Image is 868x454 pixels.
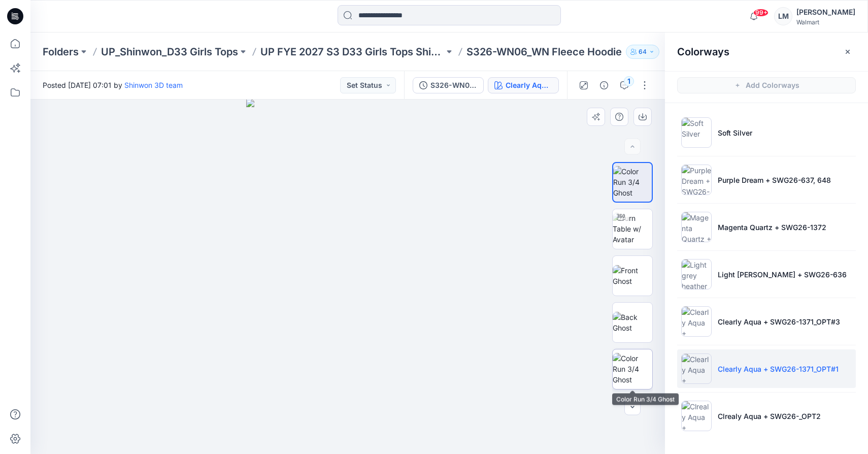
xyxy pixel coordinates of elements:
p: Soft Silver [718,127,752,138]
p: S326-WN06_WN Fleece Hoodie [466,45,622,59]
div: Clearly Aqua + SWG26-1371_OPT#1 [506,80,552,91]
img: Front Ghost [613,265,652,286]
button: S326-WN06_WN Fleece Hoodie [413,77,484,93]
button: Clearly Aqua + SWG26-1371_OPT#1 [488,77,559,93]
span: 99+ [753,9,769,17]
img: Color Run 3/4 Ghost [613,166,652,198]
p: Clearly Aqua + SWG26-1371_OPT#1 [718,364,839,374]
div: LM [774,7,792,25]
p: Magenta Quartz + SWG26-1372 [718,222,826,233]
span: Posted [DATE] 07:01 by [43,80,183,90]
p: Purple Dream + SWG26-637, 648 [718,175,831,185]
button: 64 [626,45,659,59]
button: 1 [616,77,632,93]
img: Clearly Aqua + SWG26-1371_OPT#3 [681,306,712,337]
a: Folders [43,45,79,59]
h2: Colorways [677,46,729,58]
p: Clearly Aqua + SWG26-1371_OPT#3 [718,316,840,327]
p: Light [PERSON_NAME] + SWG26-636 [718,269,847,280]
p: 64 [639,46,647,57]
img: Turn Table w/ Avatar [613,213,652,245]
div: Walmart [796,18,855,26]
div: S326-WN06_WN Fleece Hoodie [430,80,477,91]
div: 1 [624,76,634,86]
img: Clearly Aqua + SWG26-1371_OPT#1 [681,353,712,384]
a: Shinwon 3D team [124,81,183,89]
img: eyJhbGciOiJIUzI1NiIsImtpZCI6IjAiLCJzbHQiOiJzZXMiLCJ0eXAiOiJKV1QifQ.eyJkYXRhIjp7InR5cGUiOiJzdG9yYW... [246,99,449,454]
div: [PERSON_NAME] [796,6,855,18]
p: Clrealy Aqua + SWG26-_OPT2 [718,411,821,421]
img: Color Run 3/4 Ghost [613,353,652,385]
a: UP_Shinwon_D33 Girls Tops [101,45,238,59]
a: UP FYE 2027 S3 D33 Girls Tops Shinwon [260,45,444,59]
button: Details [596,77,612,93]
img: Light grey heather + SWG26-636 [681,259,712,289]
img: Soft Silver [681,117,712,148]
img: Purple Dream + SWG26-637, 648 [681,165,712,195]
img: Magenta Quartz + SWG26-1372 [681,212,712,242]
img: Back Ghost [613,312,652,333]
img: Clrealy Aqua + SWG26-_OPT2 [681,401,712,431]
